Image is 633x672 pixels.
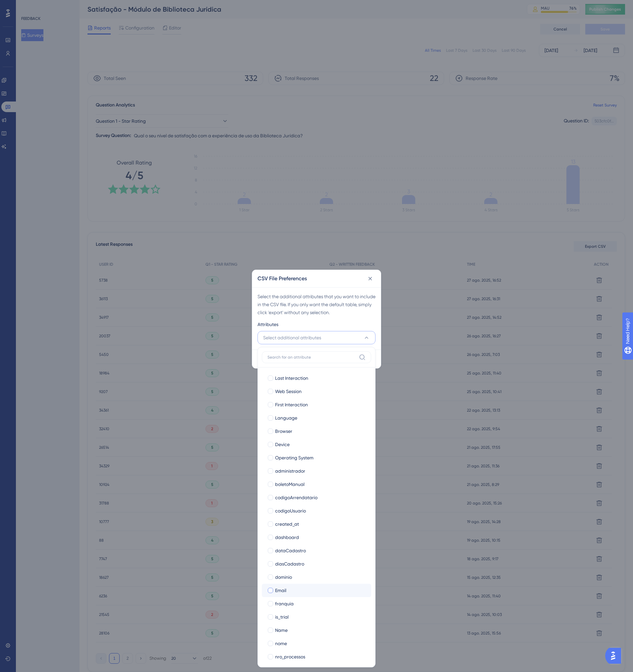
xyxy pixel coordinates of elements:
span: Name [275,626,288,634]
span: Device [275,440,290,448]
span: dataCadastro [275,547,306,555]
span: Language [275,414,297,422]
span: Operating System [275,454,314,462]
span: First Interaction [275,401,308,409]
span: administrador [275,467,305,475]
h2: CSV File Preferences [258,275,307,283]
input: Search for an attribute [267,355,356,360]
span: is_trial [275,613,289,621]
span: diasCadastro [275,560,304,568]
span: Select additional attributes [263,334,321,342]
span: nome [275,639,287,647]
span: boletoManual [275,480,305,488]
iframe: UserGuiding AI Assistant Launcher [605,646,625,666]
span: Email [275,586,286,594]
span: Attributes [258,320,278,328]
span: franquia [275,600,294,608]
span: Last Interaction [275,374,308,382]
span: Need Help? [16,2,41,10]
span: Web Session [275,387,302,395]
span: dashboard [275,533,299,541]
span: dominio [275,573,292,581]
span: codigoArrendatario [275,494,317,502]
div: Select the additional attributes that you want to include in the CSV file. If you only want the d... [258,293,375,316]
span: created_at [275,520,299,528]
span: nro_processos [275,653,305,661]
span: codigoUsuario [275,507,306,515]
span: Browser [275,427,292,435]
